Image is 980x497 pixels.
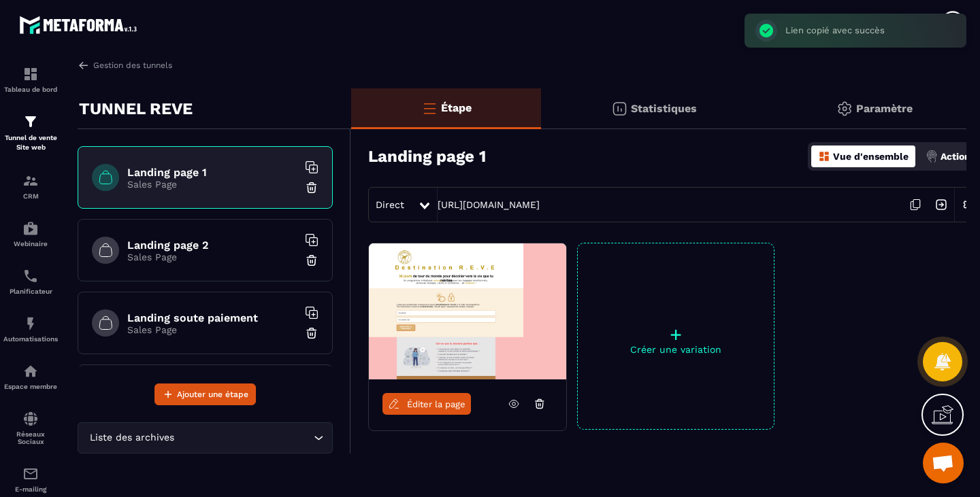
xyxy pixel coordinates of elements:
[3,86,58,93] p: Tableau de bord
[3,192,58,200] p: CRM
[856,102,913,115] p: Paramètre
[818,150,830,162] img: dashboard-orange.40269519.svg
[3,305,58,353] a: automationsautomationsAutomatisations
[19,12,142,37] img: logo
[78,422,333,453] div: Search for option
[22,466,39,482] img: email
[376,199,404,210] span: Direct
[438,199,540,210] a: [URL][DOMAIN_NAME]
[3,400,58,456] a: social-networksocial-networkRéseaux Sociaux
[421,100,438,116] img: bars-o.4a397970.svg
[3,335,58,343] p: Automatisations
[3,103,58,162] a: formationformationTunnel de vente Site web
[177,388,248,401] span: Ajouter une étape
[305,181,318,194] img: trash
[3,56,58,103] a: formationformationTableau de bord
[3,240,58,247] p: Webinaire
[928,192,954,218] img: arrow-next.bcc2205e.svg
[127,252,297,262] p: Sales Page
[78,59,172,71] a: Gestion des tunnels
[22,268,39,284] img: scheduler
[926,150,938,162] img: actions.d6e523a2.png
[3,430,58,445] p: Réseaux Sociaux
[578,344,774,355] p: Créer une variation
[941,151,975,162] p: Actions
[3,383,58,390] p: Espace membre
[22,66,39,82] img: formation
[611,101,627,117] img: stats.20deebd0.svg
[154,383,256,405] button: Ajouter une étape
[22,315,39,332] img: automations
[127,324,297,335] p: Sales Page
[578,325,774,344] p: +
[3,162,58,210] a: formationformationCRM
[631,102,697,115] p: Statistiques
[127,166,297,179] h6: Landing page 1
[22,173,39,189] img: formation
[3,288,58,295] p: Planificateur
[3,485,58,493] p: E-mailing
[3,210,58,258] a: automationsautomationsWebinaire
[833,151,909,162] p: Vue d'ensemble
[368,147,486,166] h3: Landing page 1
[78,59,90,71] img: arrow
[382,393,471,415] a: Éditer la page
[22,363,39,379] img: automations
[3,133,58,152] p: Tunnel de vente Site web
[86,430,177,445] span: Liste des archives
[369,243,566,379] img: image
[22,114,39,130] img: formation
[305,254,318,267] img: trash
[836,101,853,117] img: setting-gr.5f69749f.svg
[177,430,310,445] input: Search for option
[441,101,472,114] p: Étape
[3,258,58,305] a: schedulerschedulerPlanificateur
[127,179,297,190] p: Sales Page
[923,443,964,483] div: Ouvrir le chat
[3,353,58,400] a: automationsautomationsEspace membre
[127,239,297,252] h6: Landing page 2
[79,95,193,122] p: TUNNEL REVE
[127,311,297,324] h6: Landing soute paiement
[22,411,39,427] img: social-network
[22,220,39,237] img: automations
[305,326,318,340] img: trash
[407,399,465,409] span: Éditer la page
